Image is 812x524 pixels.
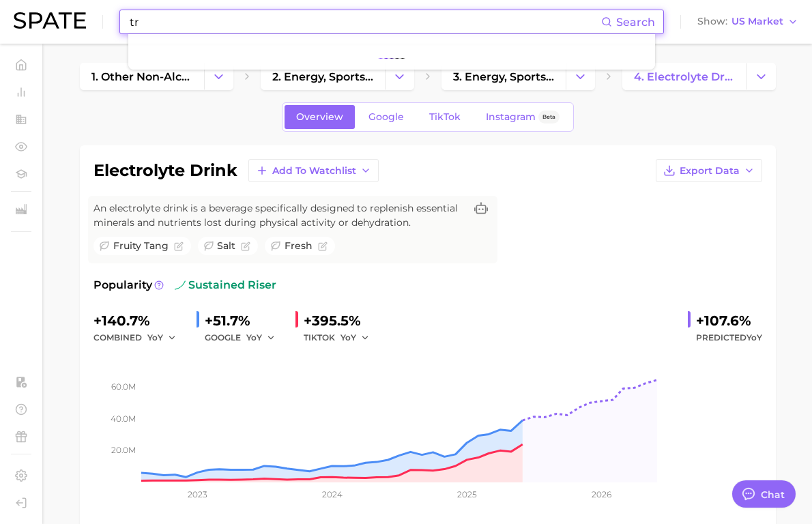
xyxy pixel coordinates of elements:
[304,310,379,332] div: +395.5%
[694,13,802,31] button: ShowUS Market
[246,330,276,346] button: YoY
[205,310,285,332] div: +51.7%
[272,70,373,83] span: 2. energy, sports & functional drinks
[616,16,655,29] span: Search
[217,239,235,253] span: salt
[385,63,414,90] button: Change Category
[11,493,31,513] a: Log out. Currently logged in with e-mail bpendergast@diginsights.com.
[248,159,379,182] button: Add to Watchlist
[357,105,416,129] a: Google
[205,330,285,346] div: GOOGLE
[634,70,735,83] span: 4. electrolyte drink
[696,330,762,346] span: Predicted
[542,111,555,123] span: Beta
[128,10,601,33] input: Search here for a brand, industry, or ingredient
[91,70,192,83] span: 1. other non-alcoholic beverages
[175,277,276,293] span: sustained riser
[285,239,313,253] span: fresh
[746,63,776,90] button: Change Category
[340,330,370,346] button: YoY
[93,162,237,179] h1: electrolyte drink
[697,18,727,25] span: Show
[656,159,762,182] button: Export Data
[241,242,250,251] button: Flag as miscategorized or irrelevant
[696,310,762,332] div: +107.6%
[418,105,472,129] a: TikTok
[566,63,595,90] button: Change Category
[147,332,163,343] span: YoY
[746,332,762,343] span: YoY
[261,63,385,90] a: 2. energy, sports & functional drinks
[474,105,571,129] a: InstagramBeta
[147,330,177,346] button: YoY
[318,242,328,251] button: Flag as miscategorized or irrelevant
[285,105,355,129] a: Overview
[93,277,152,293] span: Popularity
[296,111,343,123] span: Overview
[93,310,186,332] div: +140.7%
[622,63,746,90] a: 4. electrolyte drink
[441,63,566,90] a: 3. energy, sports & functional drinks
[340,332,356,343] span: YoY
[322,489,343,499] tspan: 2024
[204,63,233,90] button: Change Category
[680,165,740,177] span: Export Data
[453,70,554,83] span: 3. energy, sports & functional drinks
[174,242,184,251] button: Flag as miscategorized or irrelevant
[14,12,86,29] img: SPATE
[731,18,783,25] span: US Market
[368,111,404,123] span: Google
[592,489,611,499] tspan: 2026
[486,111,536,123] span: Instagram
[93,330,186,346] div: combined
[80,63,204,90] a: 1. other non-alcoholic beverages
[113,239,169,253] span: fruity tang
[93,201,465,230] span: An electrolyte drink is a beverage specifically designed to replenish essential minerals and nutr...
[175,280,186,291] img: sustained riser
[429,111,461,123] span: TikTok
[457,489,477,499] tspan: 2025
[272,165,356,177] span: Add to Watchlist
[246,332,262,343] span: YoY
[304,330,379,346] div: TIKTOK
[188,489,207,499] tspan: 2023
